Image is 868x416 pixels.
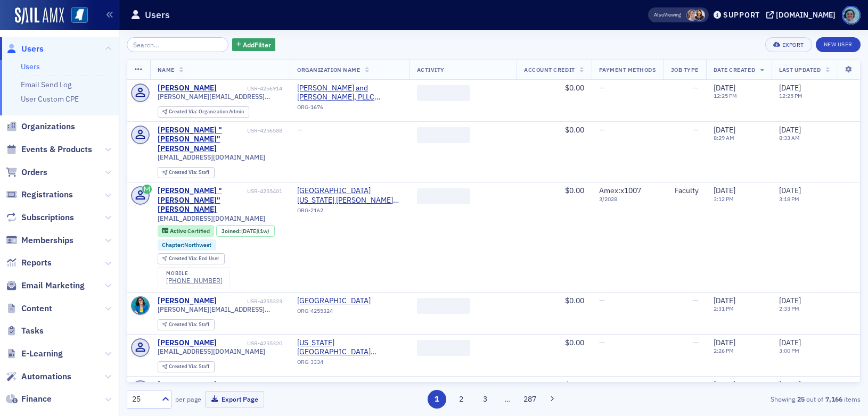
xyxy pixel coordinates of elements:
span: Account Credit [524,66,575,73]
span: Active [170,227,187,235]
div: Showing out of items [624,394,861,404]
a: [PHONE_NUMBER] [166,277,223,285]
span: Noma Burge [694,10,705,21]
div: Joined: 2025-08-26 00:00:00 [216,225,275,237]
span: ‌ [417,127,470,143]
span: [DATE] [714,338,735,347]
span: $0.00 [565,296,584,305]
a: Email Marketing [6,280,85,292]
span: — [693,296,699,305]
span: Created Via : [169,108,199,115]
span: Viewing [654,11,681,19]
a: Active Certified [162,228,209,235]
div: [PERSON_NAME] [158,84,217,93]
div: Faculty [671,186,699,196]
div: [PERSON_NAME] "[PERSON_NAME]" [PERSON_NAME] [158,186,245,214]
time: 3:18 PM [779,195,799,203]
div: Also [654,11,664,18]
span: — [693,83,699,93]
span: Memberships [21,235,73,246]
span: Chapter : [162,241,184,248]
span: Created Via : [169,363,199,370]
a: Orders [6,167,47,178]
span: Finance [21,393,52,405]
span: E-Learning [21,348,63,360]
div: Staff [169,364,209,370]
a: [PERSON_NAME] "[PERSON_NAME]" [PERSON_NAME] [158,126,245,154]
span: Content [21,303,52,314]
input: Search… [127,37,228,52]
a: [PERSON_NAME] [158,338,217,348]
span: Orders [21,167,47,178]
span: Activity [417,66,445,73]
div: 25 [132,394,155,405]
span: — [599,125,605,135]
strong: 25 [795,394,806,404]
span: [DATE] [779,296,801,305]
span: [EMAIL_ADDRESS][DOMAIN_NAME] [158,214,265,222]
span: Tasks [21,325,44,337]
span: ‌ [417,340,470,356]
button: Export Page [205,391,264,407]
div: Export [782,42,804,48]
span: [EMAIL_ADDRESS][DOMAIN_NAME] [158,153,265,161]
div: Organization Admin [169,109,244,115]
a: [PERSON_NAME] [158,380,217,390]
span: ‌ [417,85,470,101]
span: Joined : [222,228,242,235]
span: Profile [842,6,861,24]
span: Events & Products [21,144,92,155]
span: [DATE] [241,227,258,235]
time: 12:25 PM [714,92,737,99]
div: Staff [169,170,209,176]
span: — [297,125,303,135]
span: Automations [21,371,71,382]
div: USR-4256588 [247,127,282,134]
div: ORG-4255324 [297,307,394,318]
button: AddFilter [232,38,276,52]
span: Created Via : [169,169,199,176]
a: [GEOGRAPHIC_DATA] [297,296,394,306]
label: per page [175,394,201,404]
a: [US_STATE][GEOGRAPHIC_DATA] ([US_STATE][GEOGRAPHIC_DATA]) [297,338,402,357]
span: … [500,394,515,404]
a: Events & Products [6,144,92,155]
button: 3 [476,390,495,409]
strong: 7,166 [823,394,844,404]
time: 3:00 PM [779,347,799,354]
a: Users [21,62,40,71]
button: 1 [428,390,446,409]
div: Chapter: [158,239,217,250]
a: Content [6,303,52,314]
span: Visa : x9546 [599,380,636,389]
a: [PERSON_NAME] and [PERSON_NAME], PLLC ([GEOGRAPHIC_DATA]) [297,84,402,102]
span: [EMAIL_ADDRESS][DOMAIN_NAME] [158,347,265,355]
span: $0.00 [565,338,584,347]
a: SailAMX [15,7,64,24]
span: [DATE] [779,186,801,195]
a: [GEOGRAPHIC_DATA][US_STATE] [PERSON_NAME] School of Accountancy (University) [297,186,402,205]
a: Automations [6,371,71,382]
button: 287 [521,390,539,409]
span: ‌ [417,188,470,204]
a: User Custom CPE [21,94,79,104]
div: ORG-1676 [297,104,402,114]
span: Reports [21,257,52,269]
a: Users [6,43,44,55]
span: [DATE] [779,83,801,93]
a: [PERSON_NAME] [158,296,217,306]
span: ‌ [417,298,470,314]
span: Lydia Carlisle [686,10,698,21]
div: Created Via: End User [158,253,225,264]
span: $0.00 [565,186,584,195]
span: West Valley College [297,296,394,306]
span: University of Mississippi Patterson School of Accountancy (University) [297,186,402,205]
span: [DATE] [714,380,735,389]
div: mobile [166,270,223,277]
span: Certified [187,227,210,235]
span: — [599,296,605,305]
span: — [297,380,303,389]
span: [DATE] [714,296,735,305]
